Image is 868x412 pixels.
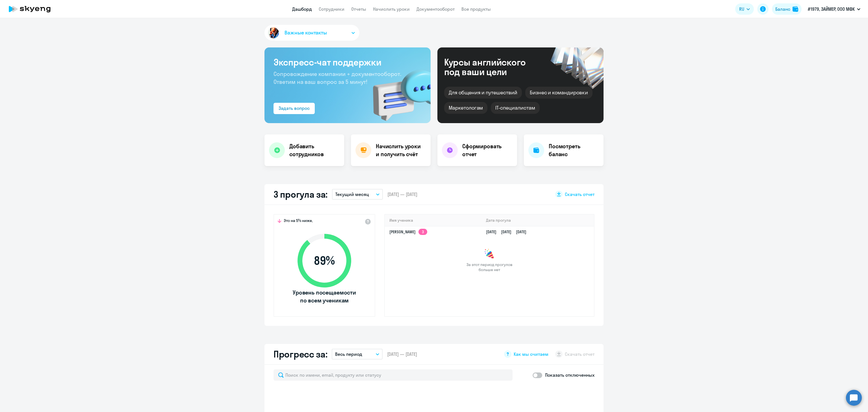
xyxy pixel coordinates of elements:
div: IT-специалистам [491,102,539,114]
button: Текущий месяц [332,189,383,200]
h2: Прогресс за: [274,348,327,360]
img: congrats [484,248,495,260]
img: avatar [267,26,280,40]
h4: Сформировать отчет [462,142,513,158]
h4: Посмотреть баланс [549,142,599,158]
button: RU [735,3,754,15]
a: [DATE][DATE][DATE] [486,229,531,234]
h4: Добавить сотрудников [289,142,340,158]
img: bg-img [365,60,431,123]
a: Отчеты [351,6,366,12]
p: Показать отключенных [545,372,594,378]
button: Балансbalance [772,3,802,15]
img: balance [793,6,798,12]
span: Важные контакты [285,29,327,36]
a: [PERSON_NAME]3 [389,229,427,234]
a: Документооборот [416,6,455,12]
div: Задать вопрос [279,105,310,112]
div: Для общения и путешествий [444,87,522,99]
div: Курсы английского под ваши цели [444,57,541,77]
button: #1979, ЗАЙМЕР, ООО МФК [805,2,863,16]
span: Уровень посещаемости по всем ученикам [292,289,357,304]
h2: 3 прогула за: [274,189,327,200]
span: RU [739,6,744,12]
a: Дашборд [292,6,312,12]
a: Начислить уроки [373,6,410,12]
h3: Экспресс-чат поддержки [274,56,422,68]
th: Дата прогула [481,215,594,226]
p: #1979, ЗАЙМЕР, ООО МФК [808,6,855,12]
th: Имя ученика [385,215,481,226]
span: 89 % [292,254,357,267]
a: Сотрудники [319,6,344,12]
span: Как мы считаем [514,351,548,357]
div: Баланс [775,6,790,12]
span: Это на 5% ниже, [284,218,313,225]
app-skyeng-badge: 3 [418,229,427,235]
span: Сопровождение компании + документооборот. Ответим на ваш вопрос за 5 минут! [274,70,401,85]
span: За этот период прогулов больше нет [466,262,513,272]
input: Поиск по имени, email, продукту или статусу [274,369,513,381]
button: Задать вопрос [274,103,315,114]
p: Текущий месяц [335,191,369,198]
div: Бизнес и командировки [525,87,593,99]
button: Весь период [332,349,383,359]
span: [DATE] — [DATE] [387,191,417,197]
span: Скачать отчет [565,191,594,197]
button: Важные контакты [264,25,359,41]
h4: Начислить уроки и получить счёт [376,142,425,158]
a: Все продукты [461,6,491,12]
span: [DATE] — [DATE] [387,351,417,357]
p: Весь период [335,351,362,357]
div: Маркетологам [444,102,487,114]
